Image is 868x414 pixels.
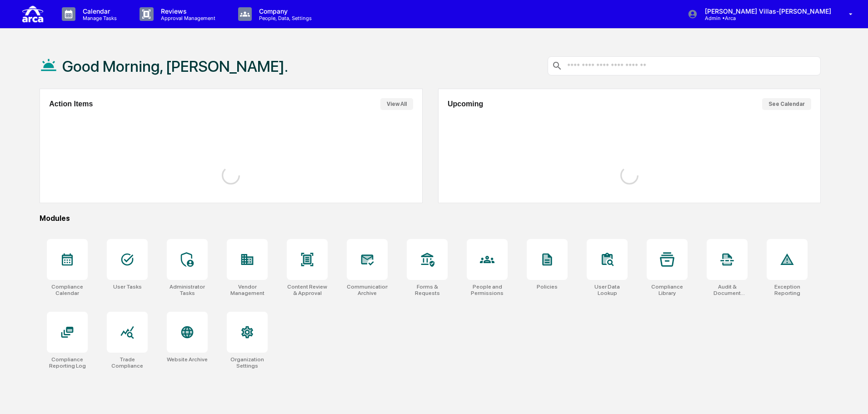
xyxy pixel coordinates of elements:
h1: Good Morning, [PERSON_NAME]. [62,57,288,75]
div: Compliance Reporting Log [47,356,88,369]
div: Vendor Management [227,284,268,296]
div: Communications Archive [347,284,388,296]
div: Audit & Document Logs [707,284,748,296]
div: Compliance Library [647,284,688,296]
p: Company [252,7,316,15]
button: View All [380,98,413,110]
div: Compliance Calendar [47,284,88,296]
div: Website Archive [167,356,208,363]
h2: Action Items [49,100,93,108]
div: Administrator Tasks [167,284,208,296]
img: logo [22,4,44,24]
div: Content Review & Approval [287,284,328,296]
div: User Tasks [113,284,142,290]
p: Admin • Arca [698,15,782,21]
p: Calendar [75,7,121,15]
div: People and Permissions [467,284,508,296]
button: See Calendar [762,98,811,110]
div: Exception Reporting [767,284,808,296]
div: Organization Settings [227,356,268,369]
div: Trade Compliance [107,356,148,369]
div: Modules [40,214,821,223]
div: Forms & Requests [407,284,448,296]
p: Manage Tasks [75,15,121,21]
p: People, Data, Settings [252,15,316,21]
p: Approval Management [154,15,220,21]
div: User Data Lookup [587,284,628,296]
div: Policies [537,284,558,290]
h2: Upcoming [448,100,483,108]
p: [PERSON_NAME] Villas-[PERSON_NAME] [698,7,836,15]
p: Reviews [154,7,220,15]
